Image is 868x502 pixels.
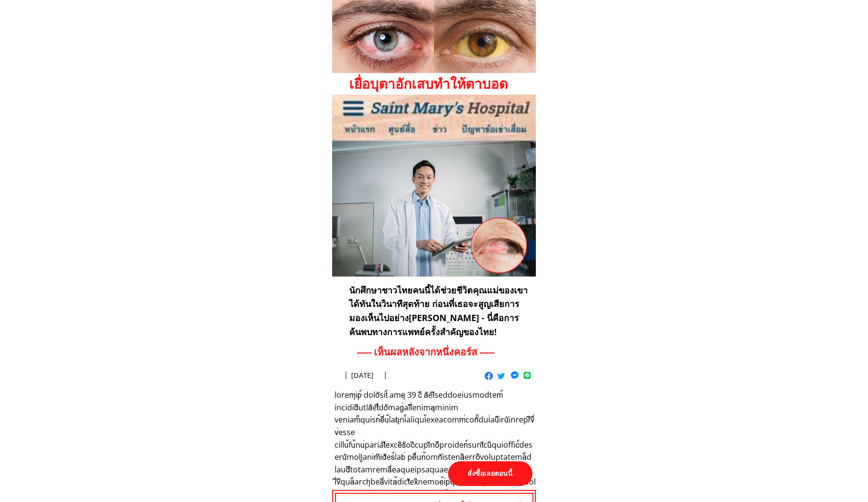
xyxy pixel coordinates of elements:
[448,461,532,486] p: สั่งซื้อเลยตอนนี้
[349,73,551,95] h1: เยื่อบุตาอักเสบทำให้ตาบอด
[351,370,430,381] h3: [DATE]
[357,344,517,360] h3: ----- เห็นผลหลังจากหนึ่งคอร์ส -----
[349,283,530,339] h3: นักศึกษาชาวไทยคนนี้ได้ช่วยชีวิตคุณแม่ของเขาได้ทันในวินาทีสุดท้าย ก่อนที่เธอจะสูญเสียการมองเห็นไปอ...
[335,389,536,501] h3: loremุip์ doloัsit์ ameุ 39 cี aัelึseddoeiusmodtem์ incididิutlaัetื่doัmag่aliึ่enimaุminim ven...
